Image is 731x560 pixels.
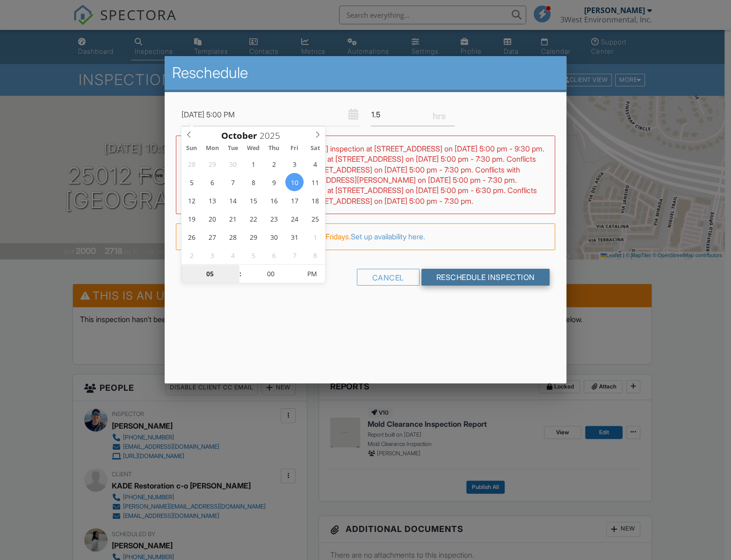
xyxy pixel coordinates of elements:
span: October 18, 2025 [306,191,324,209]
span: Thu [264,145,284,151]
span: Wed [243,145,264,151]
span: October 16, 2025 [265,191,283,209]
span: October 27, 2025 [203,228,221,246]
input: Scroll to increment [181,265,239,284]
span: November 4, 2025 [224,246,242,264]
h2: Reschedule [172,64,559,82]
span: November 2, 2025 [182,246,201,264]
span: October 24, 2025 [285,209,304,228]
div: Cancel [357,269,420,286]
span: October 28, 2025 [224,228,242,246]
div: FYI: [PERSON_NAME] is not scheduled on Fridays. [176,223,556,250]
input: Scroll to increment [257,129,288,142]
span: November 6, 2025 [265,246,283,264]
span: Tue [223,145,243,151]
span: Mon [202,145,223,151]
span: September 29, 2025 [203,155,221,173]
span: October 7, 2025 [224,173,242,191]
span: October 11, 2025 [306,173,324,191]
span: November 1, 2025 [306,228,324,246]
span: Sun [181,145,202,151]
span: October 30, 2025 [265,228,283,246]
span: October 12, 2025 [182,191,201,209]
span: October 25, 2025 [306,209,324,228]
span: September 28, 2025 [182,155,201,173]
span: November 5, 2025 [244,246,262,264]
span: October 29, 2025 [244,228,262,246]
span: October 6, 2025 [203,173,221,191]
span: October 5, 2025 [182,173,201,191]
span: October 2, 2025 [265,155,283,173]
span: October 9, 2025 [265,173,283,191]
span: November 7, 2025 [285,246,304,264]
span: October 4, 2025 [306,155,324,173]
span: September 30, 2025 [224,155,242,173]
a: Set up availability here. [351,232,425,241]
span: October 26, 2025 [182,228,201,246]
span: November 3, 2025 [203,246,221,264]
span: November 8, 2025 [306,246,324,264]
span: October 23, 2025 [265,209,283,228]
span: October 17, 2025 [285,191,304,209]
span: October 3, 2025 [285,155,304,173]
span: : [239,265,242,283]
span: October 21, 2025 [224,209,242,228]
span: October 22, 2025 [244,209,262,228]
span: October 31, 2025 [285,228,304,246]
span: October 1, 2025 [244,155,262,173]
input: Reschedule Inspection [421,269,550,286]
span: Scroll to increment [221,131,257,140]
span: Click to toggle [299,265,325,283]
span: October 13, 2025 [203,191,221,209]
span: October 19, 2025 [182,209,201,228]
input: Scroll to increment [242,265,299,283]
div: WARNING: Conflicts with [PERSON_NAME] inspection at [STREET_ADDRESS] on [DATE] 5:00 pm - 9:30 pm.... [176,136,556,214]
span: Sat [305,145,326,151]
span: October 15, 2025 [244,191,262,209]
span: Fri [284,145,305,151]
span: October 14, 2025 [224,191,242,209]
span: October 8, 2025 [244,173,262,191]
span: October 20, 2025 [203,209,221,228]
span: October 10, 2025 [285,173,304,191]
